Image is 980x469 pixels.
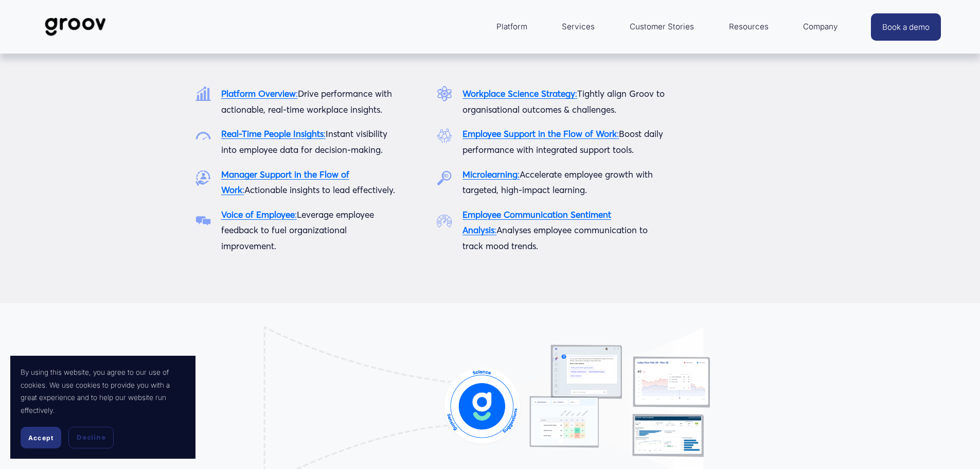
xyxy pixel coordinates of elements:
[798,14,843,39] a: folder dropdown
[729,20,769,34] span: Resources
[221,126,397,158] p: Instant visibility into employee data for decision-making.
[462,169,518,180] strong: Microlearning
[77,433,105,442] span: Decline
[68,427,114,448] button: Decline
[462,128,619,139] a: Employee Support in the Flow of Work:
[221,167,397,198] p: Actionable insights to lead effectively.
[28,434,54,442] span: Accept
[221,128,326,139] a: Real-Time People Insights:
[221,128,324,139] strong: Real-Time People Insights
[462,207,668,254] p: Analyses employee communication to track mood trends.
[462,167,668,198] p: Accelerate employee growth with targeted, high-impact learning.
[221,169,349,196] strong: Manager Support in the Flow of Work
[557,14,600,39] a: Services
[496,20,527,34] span: Platform
[221,209,295,220] strong: Voice of Employee
[462,209,611,236] strong: Employee Communication Sentiment Analysis
[221,88,296,99] strong: Platform Overview
[462,126,668,158] p: Boost daily performance with integrated support tools.
[462,86,668,117] p: Tightly align Groov to organisational outcomes & challenges.
[221,169,349,196] a: Manager Support in the Flow of Work:
[724,14,774,39] a: folder dropdown
[462,88,575,99] strong: Workplace Science Strategy
[871,13,941,41] a: Book a demo
[10,356,195,459] section: Cookie banner
[39,10,112,44] img: Groov | Workplace Science Platform | Unlock Performance | Drive Results
[462,209,611,236] a: Employee Communication Sentiment Analysis:
[462,128,617,139] strong: Employee Support in the Flow of Work
[803,20,838,34] span: Company
[21,366,185,416] p: By using this website, you agree to our use of cookies. We use cookies to provide you with a grea...
[625,14,699,39] a: Customer Stories
[221,88,298,99] a: Platform Overview:
[221,209,297,220] a: Voice of Employee:
[462,169,520,180] a: Microlearning:
[491,14,532,39] a: folder dropdown
[462,88,577,99] a: Workplace Science Strategy:
[221,86,397,117] p: Drive performance with actionable, real-time workplace insights.
[221,207,397,254] p: Leverage employee feedback to fuel organizational improvement.
[21,427,61,448] button: Accept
